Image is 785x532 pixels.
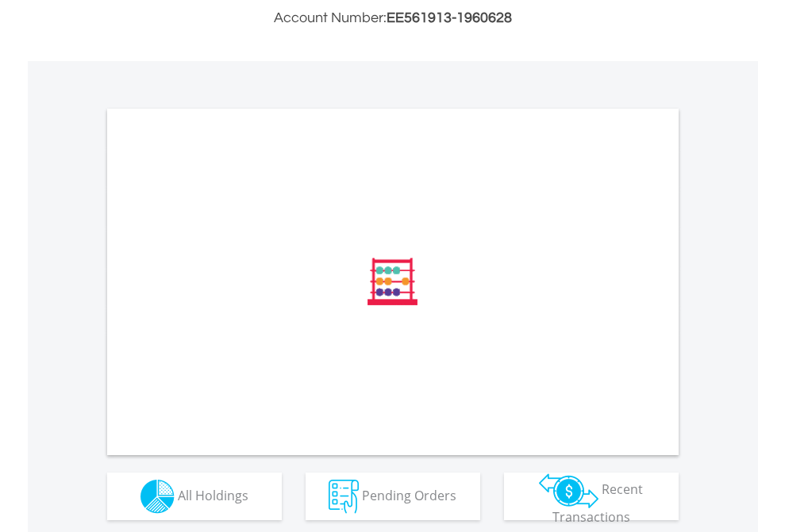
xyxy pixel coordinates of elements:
[107,7,679,29] h3: Account Number:
[107,473,282,520] button: All Holdings
[504,473,679,520] button: Recent Transactions
[329,480,359,514] img: pending_instructions-wht.png
[178,486,248,503] span: All Holdings
[539,473,598,508] img: transactions-zar-wht.png
[306,473,480,520] button: Pending Orders
[140,480,175,514] img: holdings-wht.png
[362,486,456,503] span: Pending Orders
[387,10,512,25] span: EE561913-1960628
